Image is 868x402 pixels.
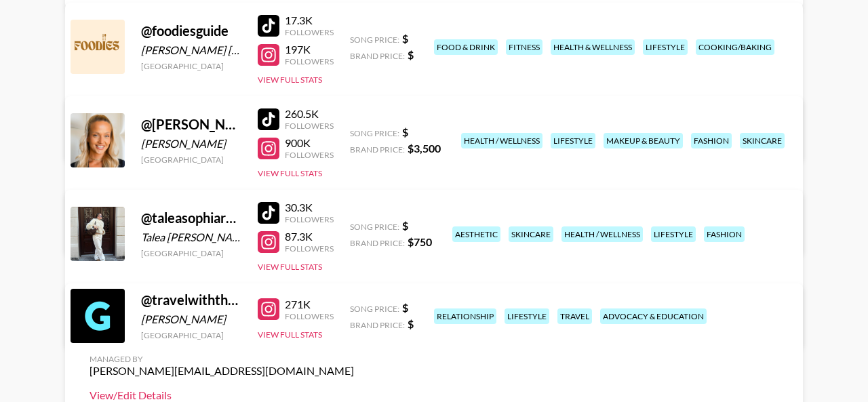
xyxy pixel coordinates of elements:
div: aesthetic [452,226,500,242]
div: @ [PERSON_NAME] [141,116,241,133]
div: fashion [704,226,745,242]
div: 87.3K [285,230,334,243]
span: Song Price: [350,128,399,138]
a: View/Edit Details [90,388,354,402]
button: View Full Stats [258,329,322,340]
div: @ taleasophiarogel [141,209,241,226]
div: health / wellness [561,226,643,242]
div: [PERSON_NAME][EMAIL_ADDRESS][DOMAIN_NAME] [90,364,354,378]
div: fashion [691,133,732,148]
div: [GEOGRAPHIC_DATA] [141,248,241,258]
div: Followers [285,214,334,224]
button: View Full Stats [258,75,322,85]
strong: $ 750 [408,235,432,248]
div: lifestyle [551,133,595,148]
div: advocacy & education [600,308,707,324]
div: 260.5K [285,107,334,121]
span: Song Price: [350,35,399,45]
div: 271K [285,298,334,311]
div: Followers [285,27,334,37]
div: food & drink [434,39,498,55]
div: 30.3K [285,201,334,214]
div: lifestyle [651,226,696,242]
strong: $ [408,48,414,61]
div: @ foodiesguide [141,22,241,39]
span: Brand Price: [350,238,405,248]
button: View Full Stats [258,262,322,272]
div: [GEOGRAPHIC_DATA] [141,155,241,165]
strong: $ [402,125,408,138]
div: travel [557,308,592,324]
span: Song Price: [350,222,399,232]
div: Followers [285,311,334,321]
div: skincare [509,226,553,242]
div: 197K [285,43,334,56]
div: Managed By [90,354,354,364]
div: 900K [285,136,334,150]
strong: $ [408,317,414,330]
div: Followers [285,56,334,66]
div: @ travelwiththecrows [141,292,241,308]
div: [PERSON_NAME] [141,313,241,326]
span: Brand Price: [350,320,405,330]
strong: $ [402,301,408,314]
div: Talea [PERSON_NAME] [141,230,241,244]
strong: $ 3,500 [408,142,441,155]
button: View Full Stats [258,168,322,178]
div: [GEOGRAPHIC_DATA] [141,330,241,340]
div: [PERSON_NAME] [141,137,241,150]
div: fitness [506,39,542,55]
div: skincare [740,133,785,148]
div: 17.3K [285,14,334,27]
strong: $ [402,219,408,232]
div: [PERSON_NAME] [PERSON_NAME] [141,43,241,57]
div: Followers [285,243,334,254]
div: Followers [285,121,334,131]
div: lifestyle [643,39,688,55]
div: health / wellness [461,133,542,148]
span: Song Price: [350,304,399,314]
div: relationship [434,308,496,324]
div: cooking/baking [696,39,774,55]
span: Brand Price: [350,51,405,61]
div: health & wellness [551,39,635,55]
div: lifestyle [505,308,549,324]
span: Brand Price: [350,144,405,155]
div: [GEOGRAPHIC_DATA] [141,61,241,71]
strong: $ [402,32,408,45]
div: makeup & beauty [604,133,683,148]
div: Followers [285,150,334,160]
